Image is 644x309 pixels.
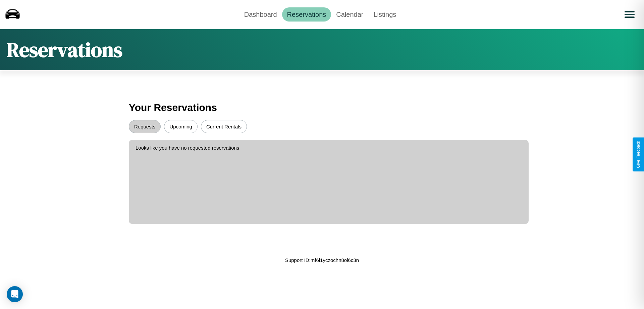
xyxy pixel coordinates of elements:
[164,120,198,133] button: Upcoming
[368,7,401,22] a: Listings
[7,36,122,64] h1: Reservations
[636,141,641,168] div: Give Feedback
[620,5,639,24] button: Open menu
[331,7,368,22] a: Calendar
[129,99,515,117] h3: Your Reservations
[282,7,331,22] a: Reservations
[285,256,359,265] p: Support ID: mf6l1yczochn8ol6c3n
[201,120,247,133] button: Current Rentals
[129,120,161,133] button: Requests
[7,286,23,302] div: Open Intercom Messenger
[136,143,522,152] p: Looks like you have no requested reservations
[239,7,282,22] a: Dashboard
